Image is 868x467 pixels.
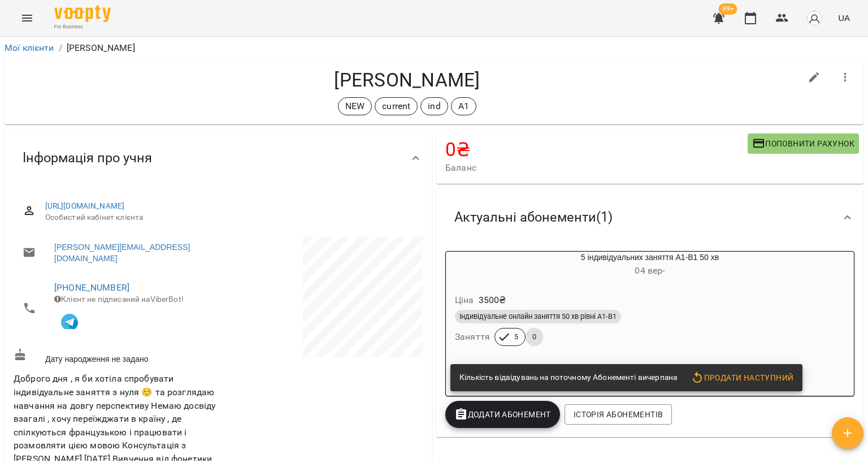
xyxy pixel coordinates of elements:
[451,97,476,115] div: A1
[45,201,125,210] a: [URL][DOMAIN_NAME]
[565,404,672,425] button: Історія абонементів
[23,149,152,167] span: Інформація про учня
[455,329,490,345] h6: Заняття
[479,293,506,307] p: 3500 ₴
[59,41,62,55] li: /
[455,292,474,308] h6: Ціна
[5,129,432,187] div: Інформація про учня
[445,401,560,428] button: Додати Абонемент
[54,305,85,336] button: Клієнт підписаний на VooptyBot
[428,100,440,113] p: ind
[54,23,111,31] span: For Business
[454,209,613,226] span: Актуальні абонементи ( 1 )
[806,10,822,26] img: avatar_s.png
[54,282,129,293] a: [PHONE_NUMBER]
[838,12,850,24] span: UA
[420,97,448,115] div: ind
[455,312,621,322] span: Індивідуальне онлайн заняття 50 хв рівні А1-В1
[445,138,748,161] h4: 0 ₴
[45,212,414,223] span: Особистий кабінет клієнта
[67,41,135,55] p: [PERSON_NAME]
[436,188,863,247] div: Актуальні абонементи(1)
[5,42,54,53] a: Мої клієнти
[719,3,737,15] span: 99+
[345,100,364,113] p: NEW
[14,5,41,32] button: Menu
[382,100,410,113] p: current
[54,295,184,304] span: Клієнт не підписаний на ViberBot!
[375,97,418,115] div: current
[338,97,372,115] div: NEW
[635,265,665,276] span: 04 вер -
[686,367,798,388] button: Продати наступний
[54,241,207,264] a: [PERSON_NAME][EMAIL_ADDRESS][DOMAIN_NAME]
[834,7,854,28] button: UA
[691,371,793,384] span: Продати наступний
[574,408,663,421] span: Історія абонементів
[459,367,677,388] div: Кількість відвідувань на поточному Абонементі вичерпана
[14,68,801,92] h4: [PERSON_NAME]
[446,252,854,360] button: 5 індивідуальних заняття А1-В1 50 хв04 вер- Ціна3500₴Індивідуальне онлайн заняття 50 хв рівні А1-...
[454,408,551,421] span: Додати Абонемент
[445,161,748,175] span: Баланс
[446,252,854,279] div: 5 індивідуальних заняття А1-В1 50 хв
[54,6,111,22] img: Voopty Logo
[5,41,863,55] nav: breadcrumb
[748,133,859,154] button: Поповнити рахунок
[61,314,78,331] img: Telegram
[458,100,469,113] p: A1
[507,332,525,342] span: 5
[526,332,543,342] span: 0
[11,346,218,367] div: Дату народження не задано
[752,137,854,150] span: Поповнити рахунок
